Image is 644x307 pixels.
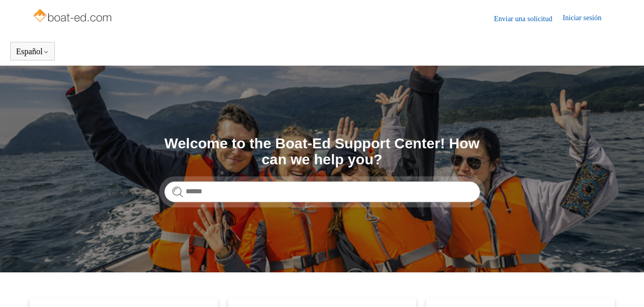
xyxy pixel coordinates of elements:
[32,6,114,27] img: Página principal del Centro de ayuda de Boat-Ed
[164,181,480,202] input: Buscar
[563,12,612,25] a: Iniciar sesión
[164,136,480,168] h1: Welcome to the Boat-Ed Support Center! How can we help you?
[494,13,563,24] a: Enviar una solicitud
[16,47,49,56] button: Español
[617,280,644,307] div: Live chat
